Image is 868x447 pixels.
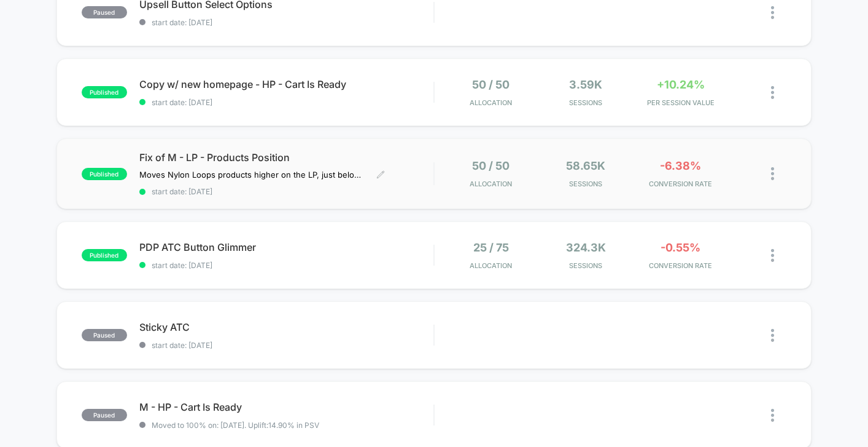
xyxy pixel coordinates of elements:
[771,167,774,180] img: close
[636,98,724,107] span: PER SESSION VALUE
[771,249,774,262] img: close
[566,159,605,172] span: 58.65k
[636,261,724,270] span: CONVERSION RATE
[472,159,510,172] span: 50 / 50
[771,329,774,342] img: close
[139,18,433,27] span: start date: [DATE]
[139,261,433,270] span: start date: [DATE]
[82,168,127,180] span: published
[636,180,724,188] span: CONVERSION RATE
[82,329,127,341] span: paused
[541,180,630,188] span: Sessions
[771,6,774,19] img: close
[569,78,602,91] span: 3.59k
[139,98,433,107] span: start date: [DATE]
[541,261,630,270] span: Sessions
[152,421,319,430] span: Moved to 100% on: [DATE] . Uplift: 14.90% in PSV
[771,86,774,99] img: close
[139,78,433,90] span: Copy w/ new homepage - HP - Cart Is Ready
[660,159,701,172] span: -6.38%
[470,180,512,188] span: Allocation
[657,78,705,91] span: +10.24%
[470,98,512,107] span: Allocation
[139,241,433,253] span: PDP ATC Button Glimmer
[139,321,433,333] span: Sticky ATC
[82,409,127,421] span: paused
[470,261,512,270] span: Allocation
[82,249,127,261] span: published
[139,187,433,196] span: start date: [DATE]
[661,241,700,254] span: -0.55%
[139,170,367,180] span: Moves Nylon Loops products higher on the LP, just below PFAS-free section
[139,401,433,413] span: M - HP - Cart Is Ready
[473,241,509,254] span: 25 / 75
[541,98,630,107] span: Sessions
[771,409,774,422] img: close
[82,6,127,18] span: paused
[139,151,433,164] span: Fix of M - LP - Products Position
[566,241,606,254] span: 324.3k
[139,341,433,350] span: start date: [DATE]
[82,86,127,98] span: published
[472,78,510,91] span: 50 / 50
